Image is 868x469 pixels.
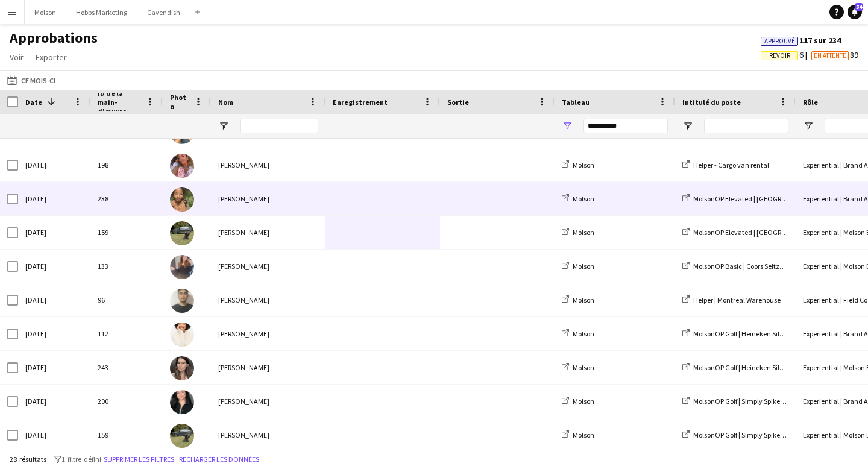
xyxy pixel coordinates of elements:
[218,98,233,107] span: Nom
[573,160,594,169] span: Molson
[761,35,841,46] span: 117 sur 234
[170,289,194,313] img: Karim Gargouri
[211,418,325,452] div: [PERSON_NAME]
[682,98,741,107] span: Intitulé du poste
[562,262,594,271] a: Molson
[90,317,163,350] div: 112
[101,453,177,466] button: Supprimer les filtres
[170,255,194,279] img: Roxanne Grant
[5,49,28,65] a: Voir
[573,262,594,271] span: Molson
[170,424,194,448] img: Leila Benabid
[170,221,194,245] img: Leila Benabid
[562,363,594,372] a: Molson
[693,295,781,304] span: Helper | Montreal Warehouse
[211,182,325,215] div: [PERSON_NAME]
[562,228,594,237] a: Molson
[90,182,163,215] div: 238
[170,154,194,178] img: Yasmine Hammoudi
[90,216,163,249] div: 159
[573,228,594,237] span: Molson
[211,351,325,384] div: [PERSON_NAME]
[333,98,388,107] span: Enregistrement
[682,295,781,304] a: Helper | Montreal Warehouse
[562,121,573,131] button: Ouvrir le menu de filtre
[211,148,325,181] div: [PERSON_NAME]
[562,430,594,439] a: Molson
[18,148,90,181] div: [DATE]
[25,1,66,24] button: Molson
[66,1,137,24] button: Hobbs Marketing
[447,98,469,107] span: Sortie
[137,1,190,24] button: Cavendish
[855,3,863,11] span: 54
[18,418,90,452] div: [DATE]
[5,73,58,87] button: Ce mois-ci
[704,119,788,133] input: Intitulé du poste Entrée de filtre
[211,385,325,418] div: [PERSON_NAME]
[18,250,90,283] div: [DATE]
[573,194,594,203] span: Molson
[18,351,90,384] div: [DATE]
[90,283,163,316] div: 96
[573,295,594,304] span: Molson
[682,121,693,131] button: Ouvrir le menu de filtre
[170,187,194,212] img: Maya Amoah
[90,351,163,384] div: 243
[90,385,163,418] div: 200
[211,250,325,283] div: [PERSON_NAME]
[177,453,262,466] button: Recharger les données
[811,49,858,60] span: 89
[90,418,163,452] div: 159
[218,121,229,131] button: Ouvrir le menu de filtre
[98,89,141,116] span: ID de la main-d'œuvre
[562,160,594,169] a: Molson
[18,283,90,316] div: [DATE]
[573,363,594,372] span: Molson
[562,295,594,304] a: Molson
[18,182,90,215] div: [DATE]
[693,160,769,169] span: Helper - Cargo van rental
[814,52,846,60] span: En attente
[18,317,90,350] div: [DATE]
[848,5,862,19] a: 54
[761,49,811,60] span: 6
[170,93,189,111] span: Photo
[170,356,194,380] img: Daphne Daphdambrine
[769,52,790,60] span: Revoir
[211,216,325,249] div: [PERSON_NAME]
[803,98,818,107] span: Rôle
[25,98,42,107] span: Date
[573,329,594,338] span: Molson
[562,98,590,107] span: Tableau
[90,250,163,283] div: 133
[90,148,163,181] div: 198
[573,397,594,406] span: Molson
[211,317,325,350] div: [PERSON_NAME]
[764,37,795,45] span: Approuvé
[61,455,101,464] span: 1 filtre défini
[10,52,24,63] span: Voir
[211,283,325,316] div: [PERSON_NAME]
[803,121,814,131] button: Ouvrir le menu de filtre
[170,323,194,347] img: Chiara Guimond
[31,49,72,65] a: Exporter
[18,385,90,418] div: [DATE]
[562,397,594,406] a: Molson
[240,119,318,133] input: Nom Entrée de filtre
[18,216,90,249] div: [DATE]
[562,329,594,338] a: Molson
[682,160,769,169] a: Helper - Cargo van rental
[573,430,594,439] span: Molson
[170,390,194,414] img: Claudia Claudia
[562,194,594,203] a: Molson
[36,52,67,63] span: Exporter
